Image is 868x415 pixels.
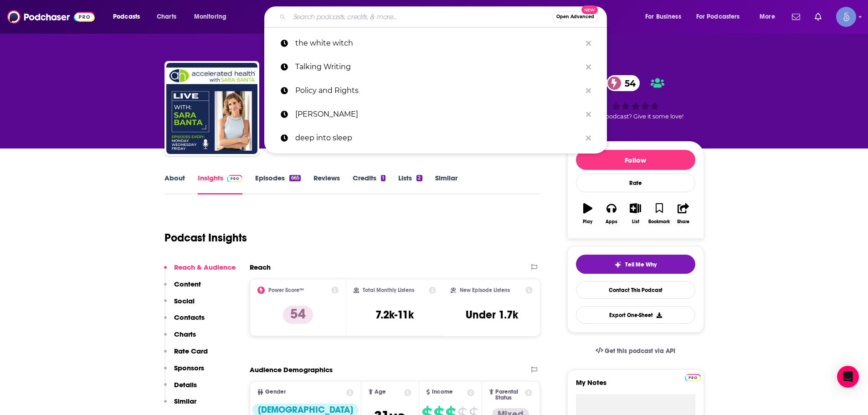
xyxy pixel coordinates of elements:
[460,287,510,293] h2: New Episode Listens
[166,63,257,154] img: Accelerated Health with Sara Banta
[576,306,695,324] button: Export One-Sheet
[113,10,140,23] span: Podcasts
[273,6,616,27] div: Search podcasts, credits, & more...
[588,340,683,362] a: Get this podcast via API
[250,365,333,374] h2: Audience Demographics
[576,255,695,274] button: tell me why sparkleTell Me Why
[837,366,859,388] div: Open Intercom Messenger
[685,374,701,381] img: Podchaser Pro
[696,10,740,23] span: For Podcasters
[164,313,205,330] button: Contacts
[174,347,208,355] p: Rate Card
[164,347,208,364] button: Rate Card
[265,389,286,395] span: Gender
[600,197,623,230] button: Apps
[174,364,204,372] p: Sponsors
[164,231,247,245] h1: Podcast Insights
[836,7,856,27] img: User Profile
[264,102,607,126] a: [PERSON_NAME]
[398,174,422,195] a: Lists2
[753,10,786,24] button: open menu
[576,174,695,192] div: Rate
[381,175,385,181] div: 1
[227,175,243,182] img: Podchaser Pro
[174,397,196,405] p: Similar
[264,31,607,55] a: the white witch
[685,373,701,381] a: Pro website
[623,197,647,230] button: List
[556,15,594,19] span: Open Advanced
[760,10,775,23] span: More
[164,174,185,195] a: About
[605,347,675,355] span: Get this podcast via API
[576,378,695,394] label: My Notes
[432,389,453,395] span: Income
[174,330,196,338] p: Charts
[295,102,581,126] p: lisa campion
[583,219,592,225] div: Play
[289,10,552,24] input: Search podcasts, credits, & more...
[164,330,196,347] button: Charts
[375,308,414,322] h3: 7.2k-11k
[164,364,204,380] button: Sponsors
[151,10,182,24] a: Charts
[639,10,693,24] button: open menu
[164,380,197,397] button: Details
[375,389,386,395] span: Age
[552,11,598,22] button: Open AdvancedNew
[268,287,304,293] h2: Power Score™
[264,79,607,102] a: Policy and Rights
[645,10,681,23] span: For Business
[576,281,695,299] a: Contact This Podcast
[174,313,205,322] p: Contacts
[581,5,598,14] span: New
[164,397,196,414] button: Similar
[194,10,226,23] span: Monitoring
[295,31,581,55] p: the white witch
[255,174,300,195] a: Episodes665
[295,126,581,150] p: deep into sleep
[264,126,607,150] a: deep into sleep
[625,261,657,268] span: Tell Me Why
[353,174,385,195] a: Credits1
[677,219,689,225] div: Share
[313,174,340,195] a: Reviews
[289,175,300,181] div: 665
[648,219,670,225] div: Bookmark
[188,10,238,24] button: open menu
[107,10,152,24] button: open menu
[616,75,640,91] span: 54
[174,380,197,389] p: Details
[264,55,607,79] a: Talking Writing
[435,174,457,195] a: Similar
[7,8,95,26] img: Podchaser - Follow, Share and Rate Podcasts
[836,7,856,27] span: Logged in as Spiral5-G1
[363,287,414,293] h2: Total Monthly Listens
[174,263,236,272] p: Reach & Audience
[174,297,195,305] p: Social
[606,75,640,91] a: 54
[606,219,617,225] div: Apps
[671,197,695,230] button: Share
[614,261,621,268] img: tell me why sparkle
[495,389,524,401] span: Parental Status
[466,308,518,322] h3: Under 1.7k
[295,79,581,102] p: Policy and Rights
[198,174,243,195] a: InsightsPodchaser Pro
[576,197,600,230] button: Play
[567,69,704,126] div: 54Good podcast? Give it some love!
[632,219,639,225] div: List
[250,263,271,272] h2: Reach
[588,113,683,120] span: Good podcast? Give it some love!
[295,55,581,79] p: Talking Writing
[788,9,804,25] a: Show notifications dropdown
[811,9,825,25] a: Show notifications dropdown
[164,280,201,297] button: Content
[174,280,201,288] p: Content
[647,197,671,230] button: Bookmark
[164,263,236,280] button: Reach & Audience
[576,150,695,170] button: Follow
[283,306,313,324] p: 54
